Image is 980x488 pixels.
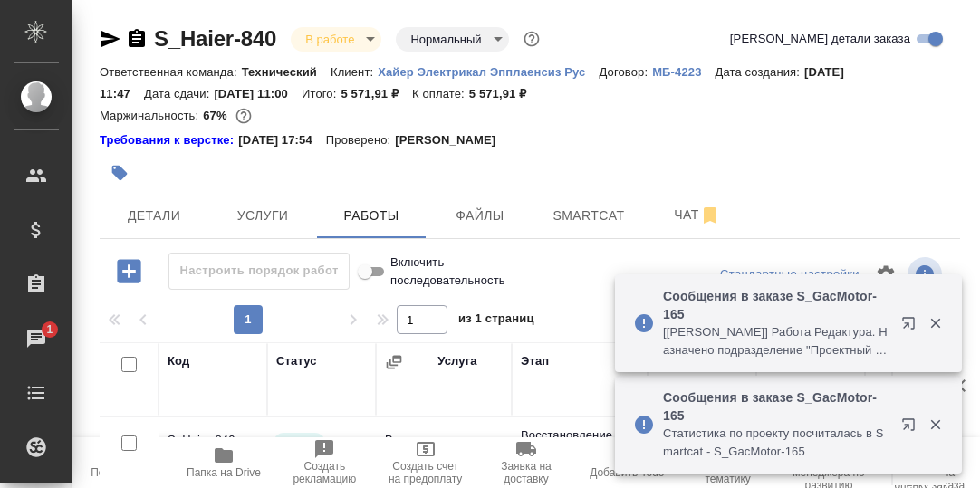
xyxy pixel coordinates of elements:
button: Папка на Drive [173,437,274,488]
p: Сдан [284,434,314,452]
p: [DATE] 11:00 [214,87,302,100]
div: Этап [521,352,549,370]
div: split button [716,261,864,289]
p: Проверено: [326,131,396,149]
span: Добавить Todo [590,466,664,479]
button: 1518.83 RUB; [232,104,255,128]
p: Дата сдачи: [144,87,214,100]
span: Пересчитать [91,466,155,479]
div: В работе [291,27,381,52]
span: Посмотреть информацию [908,257,946,292]
a: Требования к верстке: [100,131,238,149]
button: Добавить работу [104,253,154,290]
span: Заявка на доставку [486,460,565,485]
span: 1 [35,321,63,339]
button: Сгруппировать [385,353,403,371]
span: Детали [110,205,197,227]
p: Дата создания: [716,65,804,79]
button: Нормальный [405,32,486,47]
button: Заявка на доставку [476,437,576,488]
td: S_Haier-840-WK-013 [159,422,267,485]
a: МБ-4223 [652,63,715,79]
p: [DATE] 17:54 [238,131,326,149]
span: Папка на Drive [187,466,261,479]
span: Создать рекламацию [285,460,364,485]
button: Закрыть [917,315,954,331]
span: [PERSON_NAME] детали заказа [730,30,910,48]
a: 1 [5,316,68,361]
button: Открыть в новой вкладке [890,305,934,349]
span: Smartcat [545,205,632,227]
button: Создать счет на предоплату [375,437,476,488]
p: Восстановление сложного макета с част... [521,426,639,481]
a: Хайер Электрикал Эпплаенсиз Рус [378,63,599,79]
p: 67% [203,109,231,122]
p: Технический [242,65,331,79]
p: Ответственная команда: [100,65,242,79]
span: из 1 страниц [458,308,534,334]
p: 5 571,91 ₽ [469,87,541,100]
button: Добавить тэг [100,153,139,193]
p: Хайер Электрикал Эпплаенсиз Рус [378,65,599,79]
span: Чат [654,204,741,226]
button: В работе [300,32,360,47]
p: Договор: [599,65,652,79]
div: Услуга [437,352,476,370]
p: Сообщения в заказе S_GacMotor-165 [663,287,889,323]
button: Скопировать ссылку [126,28,148,50]
p: Клиент: [331,65,378,79]
span: Услуги [219,205,306,227]
span: Настроить таблицу [864,253,908,296]
span: Создать счет на предоплату [386,460,465,485]
div: Код [168,352,189,370]
button: Создать рекламацию [274,437,375,488]
button: Доп статусы указывают на важность/срочность заказа [520,27,543,51]
p: 5 571,91 ₽ [341,87,412,100]
button: Пересчитать [72,437,173,488]
p: [PERSON_NAME] [395,131,509,149]
span: Файлы [437,205,524,227]
button: Добавить Todo [577,437,677,488]
p: Маржинальность: [100,109,203,122]
button: Скопировать ссылку для ЯМессенджера [100,28,121,50]
div: Менеджер проверил работу исполнителя, передает ее на следующий этап [272,431,367,455]
p: Cтатистика по проекту посчиталась в Smartcat - S_GacMotor-165 [663,425,889,461]
a: S_Haier-840 [154,26,276,51]
p: МБ-4223 [652,65,715,79]
p: Сообщения в заказе S_GacMotor-165 [663,388,889,425]
button: Закрыть [917,416,954,433]
button: Открыть в новой вкладке [890,407,934,450]
p: Итого: [302,87,341,100]
span: Работы [328,205,415,227]
div: В работе [396,27,508,52]
p: [[PERSON_NAME]] Работа Редактура. Назначено подразделение "Проектный офис" [663,323,889,359]
p: К оплате: [412,87,469,100]
div: Статус [276,352,317,370]
td: Восстановление сложного макета... [376,422,512,485]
